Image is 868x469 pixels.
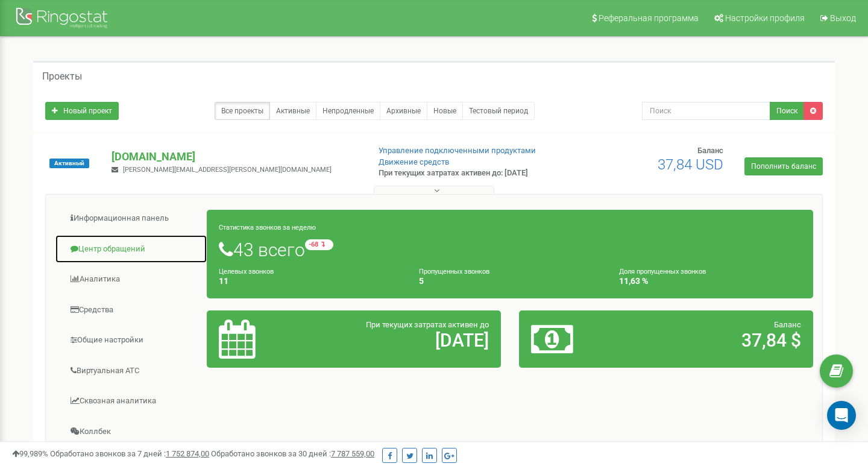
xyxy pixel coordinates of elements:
[166,449,209,458] u: 1 752 874,00
[725,13,805,23] span: Настройки профиля
[219,224,316,231] small: Статистика звонков за неделю
[55,417,207,447] a: Коллбек
[419,277,601,286] h4: 5
[619,268,706,275] small: Доля пропущенных звонков
[642,102,770,120] input: Поиск
[770,102,804,120] button: Поиск
[219,268,274,275] small: Целевых звонков
[331,449,374,458] u: 7 787 559,00
[55,204,207,233] a: Информационная панель
[215,102,270,120] a: Все проекты
[379,168,559,179] p: При текущих затратах активен до: [DATE]
[55,386,207,416] a: Сквозная аналитика
[427,102,463,120] a: Новые
[366,320,489,329] span: При текущих затратах активен до
[774,320,801,329] span: Баланс
[269,102,316,120] a: Активные
[12,449,48,458] span: 99,989%
[50,449,209,458] span: Обработано звонков за 7 дней :
[55,295,207,325] a: Средства
[744,157,823,175] a: Пополнить баланс
[462,102,535,120] a: Тестовый период
[827,401,856,430] div: Open Intercom Messenger
[315,330,489,350] h2: [DATE]
[55,326,207,355] a: Общие настройки
[419,268,489,275] small: Пропущенных звонков
[658,156,723,173] span: 37,84 USD
[316,102,380,120] a: Непродленные
[619,277,801,286] h4: 11,63 %
[219,277,401,286] h4: 11
[123,166,332,174] span: [PERSON_NAME][EMAIL_ADDRESS][PERSON_NAME][DOMAIN_NAME]
[379,146,536,155] a: Управление подключенными продуктами
[55,234,207,264] a: Центр обращений
[112,149,359,165] p: [DOMAIN_NAME]
[830,13,856,23] span: Выход
[42,71,82,82] h5: Проекты
[55,265,207,294] a: Аналитика
[627,330,801,350] h2: 37,84 $
[697,146,723,155] span: Баланс
[379,157,449,166] a: Движение средств
[55,356,207,386] a: Виртуальная АТС
[211,449,374,458] span: Обработано звонков за 30 дней :
[380,102,427,120] a: Архивные
[219,239,801,260] h1: 43 всего
[49,159,89,168] span: Активный
[599,13,699,23] span: Реферальная программа
[305,239,333,250] small: -68
[45,102,119,120] a: Новый проект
